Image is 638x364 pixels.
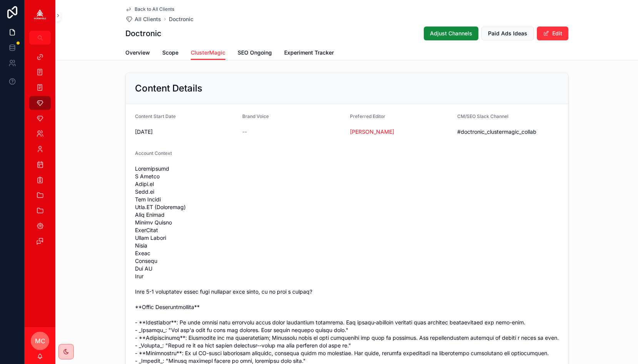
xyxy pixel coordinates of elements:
span: -- [242,128,247,136]
span: CM/SEO Slack Channel [457,113,508,119]
a: ClusterMagic [191,46,225,60]
div: scrollable content [25,45,55,258]
a: SEO Ongoing [238,46,272,61]
span: Back to All Clients [135,6,174,12]
span: #doctronic_clustermagic_collab [457,128,559,136]
button: Adjust Channels [424,27,478,40]
span: Experiment Tracker [284,49,334,57]
button: Paid Ads Ideas [481,27,534,40]
span: MC [35,336,45,346]
span: Content Start Date [135,113,176,119]
span: Scope [162,49,178,57]
span: Account Context [135,150,172,156]
a: Back to All Clients [125,6,174,12]
span: Adjust Channels [430,30,472,37]
span: Preferred Editor [350,113,385,119]
a: Overview [125,46,150,61]
a: [PERSON_NAME] [350,128,394,136]
span: Paid Ads Ideas [488,30,527,37]
span: All Clients [135,15,161,23]
span: SEO Ongoing [238,49,272,57]
button: Edit [537,27,568,40]
a: Doctronic [169,15,193,23]
a: All Clients [125,15,161,23]
span: Brand Voice [242,113,269,119]
h1: Doctronic [125,28,162,39]
img: App logo [34,9,46,22]
span: ClusterMagic [191,49,225,57]
span: [DATE] [135,128,237,136]
span: Overview [125,49,150,57]
a: Experiment Tracker [284,46,334,61]
a: Scope [162,46,178,61]
h2: Content Details [135,82,202,95]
